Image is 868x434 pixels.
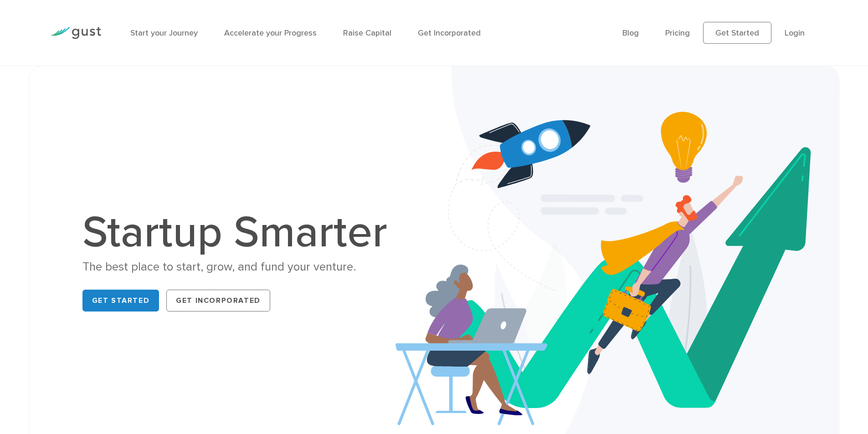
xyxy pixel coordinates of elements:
a: Start your Journey [130,28,198,38]
a: Get Started [703,22,771,44]
a: Get Incorporated [418,28,481,38]
a: Pricing [665,28,690,38]
a: Accelerate your Progress [224,28,317,38]
a: Login [785,28,805,38]
div: The best place to start, grow, and fund your venture. [82,259,397,275]
a: Get Incorporated [166,290,270,311]
a: Raise Capital [343,28,391,38]
a: Blog [622,28,639,38]
h1: Startup Smarter [82,211,397,255]
a: Get Started [82,290,159,311]
img: Gust Logo [50,27,101,39]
